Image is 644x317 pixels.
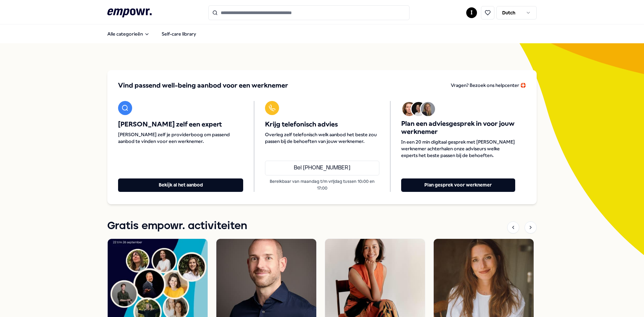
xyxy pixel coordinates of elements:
button: Bekijk al het aanbod [118,178,243,192]
span: Overleg zelf telefonisch welk aanbod het beste zou passen bij de behoeften van jouw werknemer. [265,131,379,145]
h1: Gratis empowr. activiteiten [107,218,247,234]
span: [PERSON_NAME] zelf je providerboog om passend aanbod te vinden voor een werknemer. [118,131,243,145]
span: [PERSON_NAME] zelf een expert [118,120,243,128]
span: Vind passend well-being aanbod voor een werknemer [118,81,288,90]
img: Avatar [412,102,426,116]
img: Avatar [421,102,435,116]
span: Plan een adviesgesprek in voor jouw werknemer [401,120,515,136]
img: Avatar [402,102,416,116]
button: I [466,7,477,18]
a: Bel [PHONE_NUMBER] [265,161,379,175]
span: Vragen? Bezoek ons helpcenter 🛟 [451,83,526,88]
button: Plan gesprek voor werknemer [401,178,515,192]
input: Search for products, categories or subcategories [208,5,410,20]
nav: Main [102,27,202,41]
span: In een 20 min digitaal gesprek met [PERSON_NAME] werknemer achterhalen onze adviseurs welke exper... [401,139,515,159]
span: Krijg telefonisch advies [265,120,379,128]
a: Self-care library [156,27,202,41]
a: Vragen? Bezoek ons helpcenter 🛟 [451,81,526,90]
button: Alle categorieën [102,27,155,41]
p: Bereikbaar van maandag t/m vrijdag tussen 10:00 en 17:00 [265,178,379,192]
